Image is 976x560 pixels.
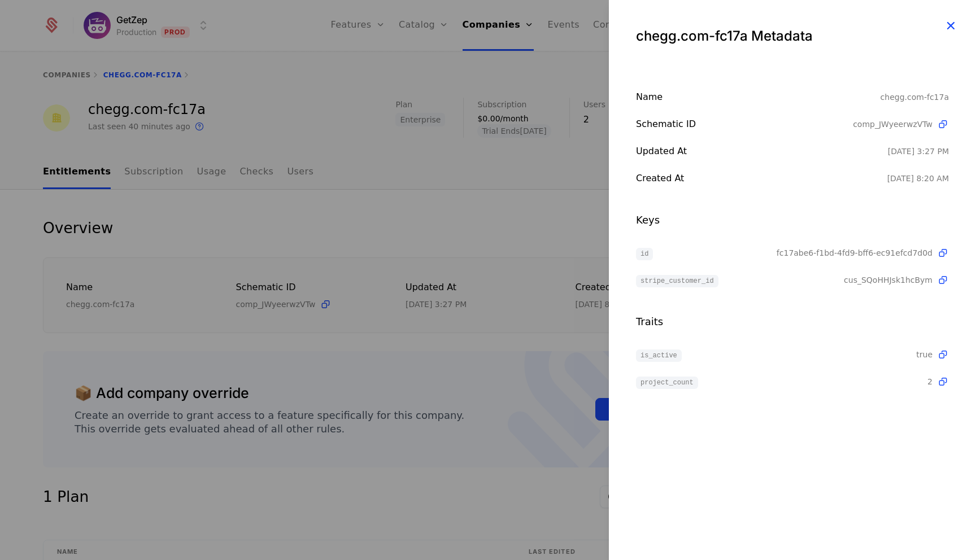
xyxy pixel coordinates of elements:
[888,146,949,157] div: 8/4/25, 3:27 PM
[844,274,933,286] span: cus_SQoHHJsk1hcBym
[881,90,949,104] div: chegg.com-fc17a
[636,349,682,362] span: is_active
[636,90,881,104] div: Name
[636,117,853,131] div: Schematic ID
[636,275,718,287] span: stripe_customer_id
[636,145,888,158] div: Updated at
[777,247,933,259] span: fc17abe6-f1bd-4fd9-bff6-ec91efcd7d0d
[916,349,933,360] span: true
[636,377,698,389] span: project_count
[927,376,933,387] span: 2
[636,314,949,330] div: Traits
[636,248,653,260] span: id
[636,212,949,228] div: Keys
[887,173,949,184] div: 6/3/25, 8:20 AM
[853,119,933,130] span: comp_JWyeerwzVTw
[636,172,887,185] div: Created at
[636,27,949,45] div: chegg.com-fc17a Metadata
